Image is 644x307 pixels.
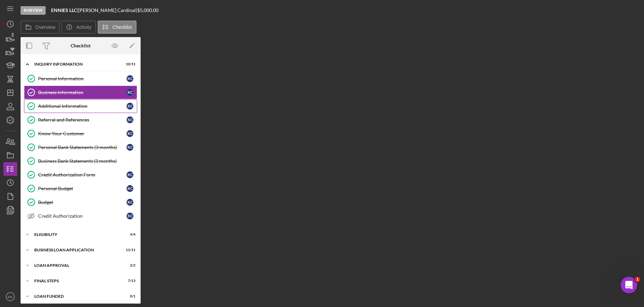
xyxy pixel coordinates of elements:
div: K C [127,75,133,82]
div: Budget [38,200,127,205]
div: BUSINESS LOAN APPLICATION [34,248,118,252]
div: Business Information [38,90,127,95]
div: 4 / 4 [123,232,135,237]
div: Additional Information [38,103,127,109]
a: Credit Authorization FormKC [24,168,137,182]
div: K C [127,144,133,151]
div: | [51,8,78,13]
a: Referral and ReferencesKC [24,113,137,127]
a: Business InformationKC [24,86,137,99]
button: MK [3,290,17,304]
div: K C [127,213,133,219]
div: 11 / 11 [123,248,135,252]
button: Overview [21,21,60,34]
div: Personal Information [38,76,127,81]
div: 0 / 1 [123,294,135,298]
div: $5,000.00 [137,8,160,13]
div: K C [127,130,133,137]
a: Additional InformationKC [24,99,137,113]
b: ENNIES LLC [51,7,77,13]
span: 1 [635,277,640,282]
div: K C [127,89,133,96]
div: K C [127,199,133,206]
div: Business Bank Statements (3 months) [38,158,137,164]
label: Activity [76,24,91,30]
button: Checklist [98,21,136,34]
div: Know Your Customer [38,131,127,136]
div: Eligibility [34,232,118,237]
a: Personal BudgetKC [24,182,137,195]
div: 10 / 11 [123,62,135,66]
div: INQUIRY INFORMATION [34,62,118,66]
div: Loan Approval [34,263,118,268]
div: Referral and References [38,117,127,123]
div: K C [127,116,133,123]
div: Personal Budget [38,186,127,191]
div: 7 / 13 [123,279,135,283]
div: LOAN FUNDED [34,294,118,298]
a: Personal Bank Statements (3 months)KC [24,140,137,154]
label: Checklist [112,24,132,30]
a: Personal InformationKC [24,72,137,86]
div: Credit Authorization [38,213,127,219]
div: K C [127,103,133,110]
div: K C [127,171,133,178]
a: Credit AuthorizationKC [24,209,137,223]
text: MK [8,295,13,299]
div: Checklist [71,43,91,48]
iframe: Intercom live chat [621,277,637,293]
button: Activity [61,21,96,34]
div: K C [127,185,133,192]
div: In Review [21,6,46,15]
div: [PERSON_NAME] Cardinal | [78,8,137,13]
a: Business Bank Statements (3 months) [24,154,137,168]
label: Overview [35,24,55,30]
div: Credit Authorization Form [38,172,127,178]
div: Final Steps [34,279,118,283]
a: BudgetKC [24,195,137,209]
div: 2 / 2 [123,263,135,268]
a: Know Your CustomerKC [24,127,137,140]
div: Personal Bank Statements (3 months) [38,145,127,150]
